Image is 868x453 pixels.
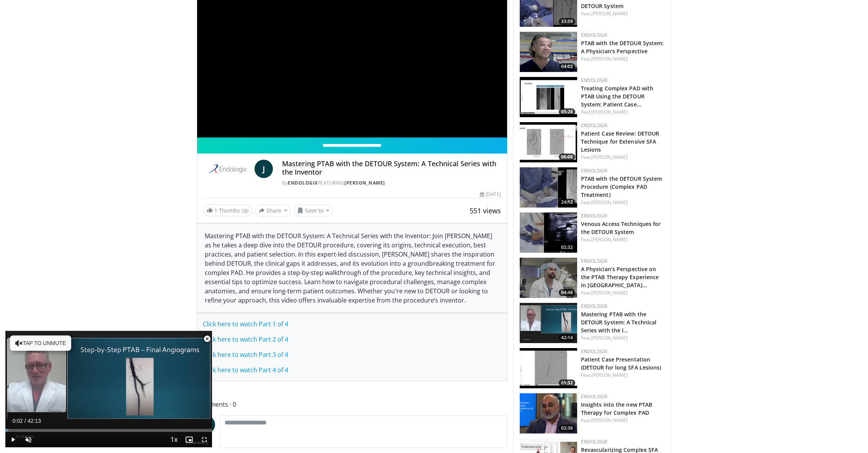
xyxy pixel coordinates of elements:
[294,204,333,217] button: Save to
[559,379,575,386] span: 05:32
[581,372,665,379] div: Feat.
[559,244,575,251] span: 02:32
[520,77,577,117] a: 05:28
[591,109,628,115] a: [PERSON_NAME]
[520,348,577,388] img: 8e469e3f-019b-47df-afe7-ab3e860d9c55.150x105_q85_crop-smart_upscale.jpg
[199,331,215,347] button: Close
[559,63,575,70] span: 04:02
[197,399,507,409] span: Comments 0
[559,108,575,115] span: 05:28
[591,289,628,296] a: [PERSON_NAME]
[581,213,608,219] a: Endologix
[520,122,577,162] img: 30db9be9-be42-45fe-b9d5-91dcfcd1dc4f.150x105_q85_crop-smart_upscale.jpg
[166,432,181,447] button: Playback Rate
[520,167,577,208] a: 24:12
[581,236,665,243] div: Feat.
[203,335,288,343] a: Click here to watch Part 2 of 4
[520,77,577,117] img: 1cc58f71-6f09-4e87-bb75-b88a0409ee07.150x105_q85_crop-smart_upscale.jpg
[255,160,273,178] a: J
[520,32,577,72] img: 212727b6-5f65-4615-8680-d0e4d57e9e53.png.150x105_q85_crop-smart_upscale.png
[581,85,654,108] a: Treating Complex PAD with PTAB Using the DETOUR System: Patient Case…
[581,401,653,416] a: Insights into the new PTAB Therapy for Complex PAD
[581,356,661,371] a: Patient Case Presentation (DETOUR for long SFA Lesions)
[520,32,577,72] a: 04:02
[581,393,608,400] a: Endologix
[559,425,575,432] span: 02:36
[559,289,575,296] span: 04:48
[591,236,628,243] a: [PERSON_NAME]
[581,130,659,153] a: Patient Case Review: DETOUR Technique for Extensive SFA Lesions
[520,348,577,388] a: 05:32
[581,10,665,17] div: Feat.
[559,199,575,206] span: 24:12
[21,432,36,447] button: Unmute
[470,206,501,215] span: 551 views
[203,160,251,178] img: Endologix
[581,265,659,289] a: A Physician’s Perspective on the PTAB Therapy Experience in [GEOGRAPHIC_DATA]…
[581,220,661,235] a: Venous Access Techniques for the DETOUR System
[581,109,665,116] div: Feat.
[255,204,291,217] button: Share
[581,77,608,83] a: Endologix
[203,320,288,328] a: Click here to watch Part 1 of 4
[282,180,501,186] div: By FEATURING
[581,438,608,445] a: Endologix
[520,258,577,298] a: 04:48
[28,418,41,424] span: 42:13
[520,393,577,433] a: 02:36
[520,213,577,253] a: 02:32
[520,303,577,343] a: 42:14
[581,167,608,174] a: Endologix
[181,432,197,447] button: Enable picture-in-picture mode
[581,303,608,309] a: Endologix
[520,167,577,208] img: 28e68892-4bde-4431-a0ba-bee10084511e.150x105_q85_crop-smart_upscale.jpg
[344,180,385,186] a: [PERSON_NAME]
[581,335,665,342] div: Feat.
[581,417,665,424] div: Feat.
[559,154,575,160] span: 06:08
[581,154,665,161] div: Feat.
[203,350,288,359] a: Click here to watch Part 3 of 4
[520,393,577,433] img: 38a6713b-8f91-4441-95cd-eca4fd8431fd.150x105_q85_crop-smart_upscale.jpg
[591,417,628,424] a: [PERSON_NAME]
[581,348,608,355] a: Endologix
[581,122,608,129] a: Endologix
[520,258,577,298] img: cc3c7460-e6bb-4890-81f6-7130cc1bdeb5.150x105_q85_crop-smart_upscale.jpg
[591,154,628,160] a: [PERSON_NAME]
[480,191,501,198] div: [DATE]
[559,334,575,341] span: 42:14
[5,432,21,447] button: Play
[520,303,577,343] img: 570834cf-9d9c-4f6e-98dd-fbcdcf1b3641.150x105_q85_crop-smart_upscale.jpg
[591,56,628,62] a: [PERSON_NAME]
[581,289,665,296] div: Feat.
[197,432,212,447] button: Fullscreen
[24,418,26,424] span: /
[214,207,217,214] span: 1
[203,204,252,216] a: 1 Thumbs Up
[581,199,665,206] div: Feat.
[581,32,608,38] a: Endologix
[581,258,608,264] a: Endologix
[282,160,501,176] h4: Mastering PTAB with the DETOUR System: A Technical Series with the Inventor
[581,56,665,62] div: Feat.
[5,331,212,448] video-js: Video Player
[591,10,628,17] a: [PERSON_NAME]
[10,335,71,351] button: Tap to unmute
[197,224,507,312] div: Mastering PTAB with the DETOUR System: A Technical Series with the Inventor: Join [PERSON_NAME] a...
[520,122,577,162] a: 06:08
[591,372,628,378] a: [PERSON_NAME]
[12,418,23,424] span: 0:02
[591,335,628,341] a: [PERSON_NAME]
[559,18,575,25] span: 33:59
[581,39,664,55] a: PTAB with the DETOUR System: A Physician's Perspective
[203,366,288,374] a: Click here to watch Part 4 of 4
[520,213,577,253] img: 1fe03d0d-5c5c-4835-9c52-1fb68ed80a71.150x105_q85_crop-smart_upscale.jpg
[591,199,628,206] a: [PERSON_NAME]
[288,180,318,186] a: Endologix
[5,429,212,432] div: Progress Bar
[581,175,662,198] a: PTAB with the DETOUR System Procedure (Complex PAD Treatment)
[581,311,657,334] a: Mastering PTAB with the DETOUR System: A Technical Series with the I…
